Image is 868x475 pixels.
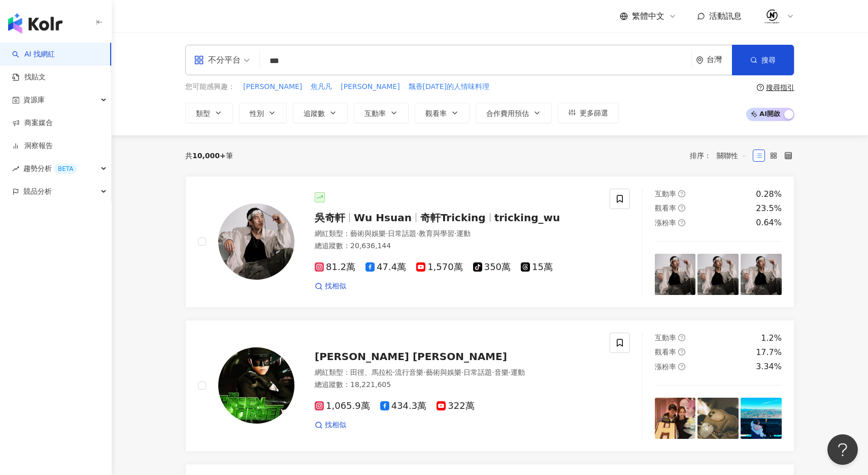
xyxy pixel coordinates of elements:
[315,212,345,224] span: 吳奇軒
[732,45,794,75] button: 搜尋
[580,109,608,117] span: 更多篩選
[315,262,355,273] span: 81.2萬
[185,82,235,92] span: 您可能感興趣：
[415,103,470,123] button: 觀看率
[325,420,346,430] span: 找相似
[558,103,619,123] button: 更多篩選
[23,88,45,111] span: 資源庫
[461,368,463,376] span: ·
[690,147,753,164] div: 排序：
[419,229,454,237] span: 教育與學習
[194,52,241,68] div: 不分平台
[8,13,62,34] img: logo
[717,147,747,164] span: 關聯性
[762,7,782,26] img: 02.jpeg
[315,380,597,390] div: 總追蹤數 ： 18,221,605
[12,165,19,172] span: rise
[425,109,447,117] span: 觀看率
[678,219,685,226] span: question-circle
[757,84,764,91] span: question-circle
[756,347,782,358] div: 17.7%
[340,81,400,93] button: [PERSON_NAME]
[239,103,287,123] button: 性別
[697,398,739,439] img: post-image
[388,229,416,237] span: 日常話題
[185,320,794,452] a: KOL Avatar[PERSON_NAME] [PERSON_NAME]網紅類型：田徑、馬拉松·流行音樂·藝術與娛樂·日常話題·音樂·運動總追蹤數：18,221,6051,065.9萬434....
[192,152,226,160] span: 10,000+
[655,219,676,227] span: 漲粉率
[463,368,492,376] span: 日常話題
[511,368,525,376] span: 運動
[416,262,463,273] span: 1,570萬
[741,398,782,439] img: post-image
[420,212,486,224] span: 奇軒Tricking
[473,262,511,273] span: 350萬
[350,368,393,376] span: 田徑、馬拉松
[315,368,597,378] div: 網紅類型 ：
[416,229,418,237] span: ·
[354,212,412,224] span: Wu Hsuan
[354,103,409,123] button: 互動率
[741,254,782,295] img: post-image
[766,83,794,92] div: 搜尋指引
[243,81,303,93] button: [PERSON_NAME]
[423,368,425,376] span: ·
[655,254,696,295] img: post-image
[678,190,685,197] span: question-circle
[521,262,553,273] span: 15萬
[678,348,685,355] span: question-circle
[655,398,696,439] img: post-image
[54,164,77,174] div: BETA
[393,368,395,376] span: ·
[12,141,53,151] a: 洞察報告
[408,81,490,93] button: 飄香[DATE]的人情味料理
[756,361,782,372] div: 3.34%
[426,368,461,376] span: 藝術與娛樂
[304,109,325,117] span: 追蹤數
[709,11,742,21] span: 活動訊息
[315,350,507,363] span: [PERSON_NAME] [PERSON_NAME]
[494,368,509,376] span: 音樂
[509,368,511,376] span: ·
[12,118,53,128] a: 商案媒合
[655,363,676,371] span: 漲粉率
[756,203,782,214] div: 23.5%
[476,103,552,123] button: 合作費用預估
[293,103,348,123] button: 追蹤數
[12,49,55,60] a: searchAI 找網紅
[655,190,676,198] span: 互動率
[696,56,704,64] span: environment
[196,109,210,117] span: 類型
[632,11,664,22] span: 繁體中文
[12,72,46,82] a: 找貼文
[218,203,294,280] img: KOL Avatar
[185,176,794,308] a: KOL Avatar吳奇軒Wu Hsuan奇軒Trickingtricking_wu網紅類型：藝術與娛樂·日常話題·教育與學習·運動總追蹤數：20,636,14481.2萬47.4萬1,570萬...
[678,363,685,370] span: question-circle
[707,55,732,64] div: 台灣
[311,82,332,92] span: 焦凡凡
[315,401,370,411] span: 1,065.9萬
[492,368,494,376] span: ·
[250,109,264,117] span: 性別
[761,56,776,64] span: 搜尋
[243,82,302,92] span: [PERSON_NAME]
[380,401,427,411] span: 434.3萬
[454,229,456,237] span: ·
[655,334,676,342] span: 互動率
[409,82,489,92] span: 飄香[DATE]的人情味料理
[486,109,529,117] span: 合作費用預估
[365,262,406,273] span: 47.4萬
[756,217,782,228] div: 0.64%
[395,368,423,376] span: 流行音樂
[827,434,858,465] iframe: Help Scout Beacon - Open
[655,348,676,356] span: 觀看率
[194,55,204,65] span: appstore
[315,241,597,251] div: 總追蹤數 ： 20,636,144
[185,152,233,160] div: 共 筆
[315,420,346,430] a: 找相似
[437,401,474,411] span: 322萬
[494,212,560,224] span: tricking_wu
[697,254,739,295] img: post-image
[678,334,685,341] span: question-circle
[756,189,782,200] div: 0.28%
